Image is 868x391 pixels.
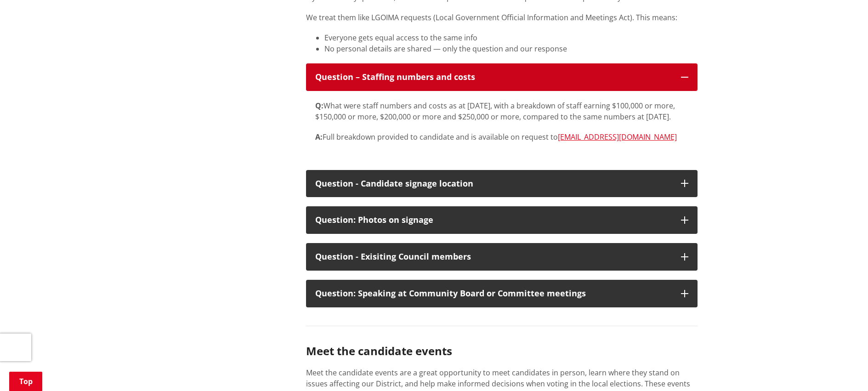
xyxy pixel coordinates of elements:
[306,280,698,307] button: Question: Speaking at Community Board or Committee meetings
[315,131,688,142] p: Full breakdown provided to candidate and is available on request to
[315,215,672,225] div: Question: Photos on signage
[306,243,698,271] button: Question - Exisiting Council members
[315,132,323,142] strong: A:
[315,289,672,298] div: Question: Speaking at Community Board or Committee meetings
[315,100,688,122] p: What were staff numbers and costs as at [DATE], with a breakdown of staff earning $100,000 or mor...
[9,372,42,391] a: Top
[306,63,698,91] button: Question – Staffing numbers and costs
[826,352,859,385] iframe: Messenger Launcher
[315,179,672,188] div: Question - Candidate signage location
[558,132,677,142] a: [EMAIL_ADDRESS][DOMAIN_NAME]
[306,170,698,198] button: Question - Candidate signage location
[315,101,323,111] strong: Q:
[324,43,698,54] li: No personal details are shared — only the question and our response
[306,206,698,234] button: Question: Photos on signage
[315,252,672,261] div: Question - Exisiting Council members
[315,73,672,82] div: Question – Staffing numbers and costs
[324,32,698,43] li: Everyone gets equal access to the same info
[306,12,698,23] p: We treat them like LGOIMA requests (Local Government Official Information and Meetings Act). This...
[306,343,452,358] strong: Meet the candidate events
